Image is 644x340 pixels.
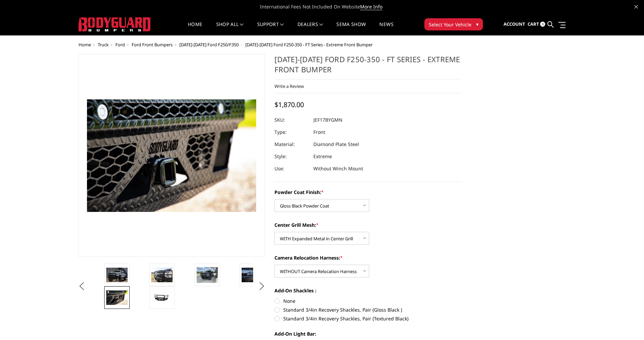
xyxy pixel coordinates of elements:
a: Write a Review [274,83,304,89]
img: 2017-2022 Ford F250-350 - FT Series - Extreme Front Bumper [106,268,128,282]
button: Next [257,281,267,291]
dt: Type: [274,126,308,138]
label: Powder Coat Finish: [274,189,461,196]
img: 2017-2022 Ford F250-350 - FT Series - Extreme Front Bumper [197,267,218,283]
a: [DATE]-[DATE] Ford F250/F350 [179,42,239,48]
span: $1,870.00 [274,100,304,109]
button: Select Your Vehicle [424,18,483,30]
a: Account [504,15,525,33]
a: Support [257,22,284,35]
span: Cart [528,21,539,27]
dt: Material: [274,138,308,150]
dd: Front [313,126,325,138]
a: More Info [360,3,382,10]
label: Add-On Shackles : [274,287,461,294]
span: Account [504,21,525,27]
img: BODYGUARD BUMPERS [79,17,151,31]
dd: Extreme [313,150,332,163]
img: 2017-2022 Ford F250-350 - FT Series - Extreme Front Bumper [242,268,263,282]
label: Standard 3/4in Recovery Shackles, Pair (Gloss Black ) [274,306,461,313]
a: Dealers [297,22,323,35]
label: Camera Relocation Harness: [274,254,461,261]
dd: JEF17BYGMN [313,114,342,126]
img: 2017-2022 Ford F250-350 - FT Series - Extreme Front Bumper [151,268,173,282]
span: Select Your Vehicle [429,21,471,28]
img: 2017-2022 Ford F250-350 - FT Series - Extreme Front Bumper [151,293,173,303]
dd: Without Winch Mount [313,163,363,175]
dt: Use: [274,163,308,175]
label: Add-On Light Bar: [274,330,461,337]
a: 2017-2022 Ford F250-350 - FT Series - Extreme Front Bumper [79,54,265,257]
a: Home [79,42,91,48]
a: News [379,22,393,35]
a: Home [188,22,202,35]
span: ▾ [476,21,479,28]
label: None [274,297,461,305]
dt: Style: [274,150,308,163]
a: Ford [115,42,125,48]
img: 2017-2022 Ford F250-350 - FT Series - Extreme Front Bumper [106,290,128,305]
span: [DATE]-[DATE] Ford F250-350 - FT Series - Extreme Front Bumper [245,42,373,48]
a: SEMA Show [336,22,366,35]
h1: [DATE]-[DATE] Ford F250-350 - FT Series - Extreme Front Bumper [274,54,461,79]
button: Previous [77,281,87,291]
a: shop all [216,22,244,35]
label: Center Grill Mesh: [274,221,461,228]
a: Cart 0 [528,15,545,33]
span: 0 [540,22,545,27]
dt: SKU: [274,114,308,126]
label: Standard 3/4in Recovery Shackles, Pair (Textured Black) [274,315,461,322]
dd: Diamond Plate Steel [313,138,359,150]
a: Truck [98,42,109,48]
a: Ford Front Bumpers [132,42,173,48]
